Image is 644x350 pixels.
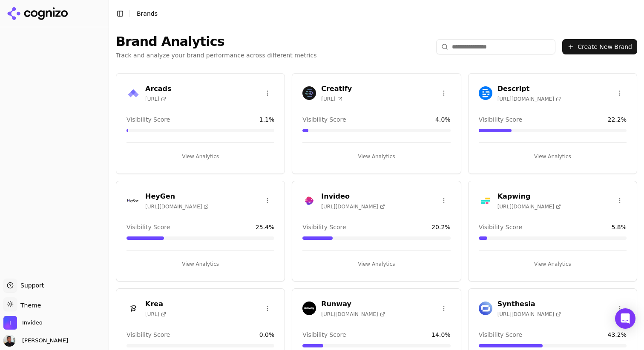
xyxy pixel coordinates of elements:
span: 5.8 % [611,223,627,231]
h3: Runway [321,299,385,309]
span: 0.0 % [259,330,275,339]
span: Visibility Score [302,223,346,231]
span: 20.2 % [431,223,450,231]
button: Open organization switcher [3,316,43,330]
span: Visibility Score [479,115,522,124]
img: Descript [479,86,492,100]
span: 25.4 % [256,223,274,231]
span: Visibility Score [302,115,346,124]
span: [URL] [321,96,342,102]
span: [URL] [145,96,166,102]
img: HeyGen [126,194,140,208]
span: [URL][DOMAIN_NAME] [497,96,561,102]
p: Track and analyze your brand performance across different metrics [116,51,317,60]
button: View Analytics [302,257,450,271]
span: 43.2 % [608,330,627,339]
img: Invideo [302,194,316,208]
span: Visibility Score [479,223,522,231]
img: Ankit Solanki [3,335,15,347]
span: Invideo [22,319,43,327]
span: [URL][DOMAIN_NAME] [497,203,561,210]
h3: Synthesia [497,299,561,309]
span: Visibility Score [479,330,522,339]
nav: breadcrumb [137,9,158,18]
button: View Analytics [126,150,274,163]
button: View Analytics [126,257,274,271]
span: Visibility Score [126,330,170,339]
h1: Brand Analytics [116,34,317,49]
img: Runway [302,302,316,315]
span: Support [17,281,44,290]
span: 4.0 % [435,115,451,124]
span: Theme [17,302,41,309]
h3: Arcads [145,84,172,94]
img: Synthesia [479,302,492,315]
img: Arcads [126,86,140,100]
h3: Descript [497,84,561,94]
span: 22.2 % [608,115,627,124]
button: Create New Brand [562,39,637,54]
span: [URL][DOMAIN_NAME] [321,203,385,210]
h3: Invideo [321,191,385,202]
img: Kapwing [479,194,492,208]
div: Open Intercom Messenger [615,308,635,329]
span: [URL][DOMAIN_NAME] [145,203,209,210]
span: Visibility Score [126,223,170,231]
h3: Kapwing [497,191,561,202]
span: [URL] [145,311,166,318]
button: View Analytics [479,257,627,271]
span: Visibility Score [302,330,346,339]
span: 14.0 % [431,330,450,339]
img: Creatify [302,86,316,100]
button: View Analytics [302,150,450,163]
button: View Analytics [479,150,627,163]
h3: HeyGen [145,191,209,202]
span: Visibility Score [126,115,170,124]
span: Brands [137,10,158,17]
img: Krea [126,302,140,315]
img: Invideo [3,316,17,330]
span: 1.1 % [259,115,275,124]
h3: Krea [145,299,166,309]
span: [URL][DOMAIN_NAME] [497,311,561,318]
h3: Creatify [321,84,352,94]
span: [URL][DOMAIN_NAME] [321,311,385,318]
button: Open user button [3,335,68,347]
span: [PERSON_NAME] [19,337,68,344]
